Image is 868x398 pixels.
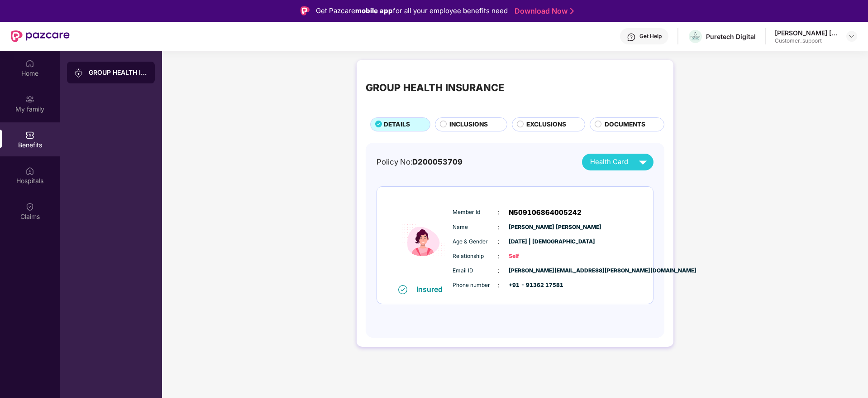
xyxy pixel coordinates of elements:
span: Health Card [590,157,628,167]
span: : [498,207,500,217]
span: : [498,251,500,261]
span: [DATE] | [DEMOGRAPHIC_DATA] [509,238,554,246]
div: GROUP HEALTH INSURANCE [366,80,504,95]
img: New Pazcare Logo [11,30,70,42]
img: Puretech%20Logo%20Dark%20-Vertical.png [689,30,702,43]
img: Logo [300,6,310,15]
span: N509106864005242 [509,207,582,218]
div: Customer_support [775,37,838,44]
img: svg+xml;base64,PHN2ZyB3aWR0aD0iMjAiIGhlaWdodD0iMjAiIHZpZXdCb3g9IjAgMCAyMCAyMCIgZmlsbD0ibm9uZSIgeG... [74,68,83,78]
span: [PERSON_NAME] [PERSON_NAME] [509,223,554,232]
span: : [498,237,500,247]
img: svg+xml;base64,PHN2ZyBpZD0iQmVuZWZpdHMiIHhtbG5zPSJodHRwOi8vd3d3LnczLm9yZy8yMDAwL3N2ZyIgd2lkdGg9Ij... [25,131,34,140]
span: DETAILS [384,120,410,130]
strong: mobile app [355,6,393,15]
img: Stroke [570,6,574,16]
img: svg+xml;base64,PHN2ZyBpZD0iQ2xhaW0iIHhtbG5zPSJodHRwOi8vd3d3LnczLm9yZy8yMDAwL3N2ZyIgd2lkdGg9IjIwIi... [25,202,34,211]
span: INCLUSIONS [449,120,488,130]
a: Download Now [515,6,571,16]
div: GROUP HEALTH INSURANCE [89,68,148,77]
span: Name [453,223,498,232]
span: Member Id [453,208,498,217]
div: [PERSON_NAME] [PERSON_NAME] [775,29,838,37]
img: svg+xml;base64,PHN2ZyB3aWR0aD0iMjAiIGhlaWdodD0iMjAiIHZpZXdCb3g9IjAgMCAyMCAyMCIgZmlsbD0ibm9uZSIgeG... [25,95,34,104]
img: svg+xml;base64,PHN2ZyB4bWxucz0iaHR0cDovL3d3dy53My5vcmcvMjAwMC9zdmciIHdpZHRoPSIxNiIgaGVpZ2h0PSIxNi... [398,285,407,294]
span: +91 - 91362 17581 [509,281,554,290]
img: svg+xml;base64,PHN2ZyBpZD0iSG9zcGl0YWxzIiB4bWxucz0iaHR0cDovL3d3dy53My5vcmcvMjAwMC9zdmciIHdpZHRoPS... [25,166,34,175]
img: svg+xml;base64,PHN2ZyBpZD0iSG9tZSIgeG1sbnM9Imh0dHA6Ly93d3cudzMub3JnLzIwMDAvc3ZnIiB3aWR0aD0iMjAiIG... [25,59,34,68]
div: Get Help [639,33,662,40]
img: svg+xml;base64,PHN2ZyB4bWxucz0iaHR0cDovL3d3dy53My5vcmcvMjAwMC9zdmciIHZpZXdCb3g9IjAgMCAyNCAyNCIgd2... [635,154,651,170]
div: Insured [416,285,448,294]
span: Self [509,252,554,261]
img: icon [396,196,450,285]
img: svg+xml;base64,PHN2ZyBpZD0iSGVscC0zMngzMiIgeG1sbnM9Imh0dHA6Ly93d3cudzMub3JnLzIwMDAvc3ZnIiB3aWR0aD... [627,33,636,42]
span: D200053709 [412,157,463,166]
span: [PERSON_NAME][EMAIL_ADDRESS][PERSON_NAME][DOMAIN_NAME] [509,267,554,275]
div: Get Pazcare for all your employee benefits need [316,5,508,16]
span: Phone number [453,281,498,290]
span: : [498,280,500,290]
span: Age & Gender [453,238,498,246]
img: svg+xml;base64,PHN2ZyBpZD0iRHJvcGRvd24tMzJ4MzIiIHhtbG5zPSJodHRwOi8vd3d3LnczLm9yZy8yMDAwL3N2ZyIgd2... [848,33,855,40]
span: DOCUMENTS [605,120,645,130]
span: : [498,222,500,232]
span: : [498,266,500,276]
button: Health Card [582,154,653,170]
span: Email ID [453,267,498,275]
span: Relationship [453,252,498,261]
div: Policy No: [377,156,463,168]
div: Puretech Digital [706,32,756,41]
span: EXCLUSIONS [526,120,566,130]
